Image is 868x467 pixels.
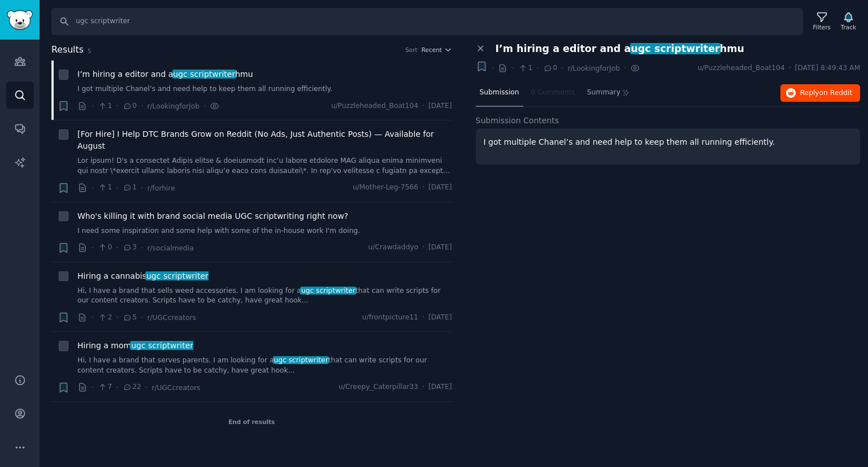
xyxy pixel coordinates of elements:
span: [DATE] [428,243,452,253]
a: [For Hire] I Help DTC Brands Grow on Reddit (No Ads, Just Authentic Posts) — Available for August [77,128,452,152]
span: u/Creepy_Caterpillar33 [338,382,418,392]
span: · [203,100,206,112]
a: Who's killing it with brand social media UGC scriptwriting right now? [77,210,348,222]
span: u/frontpicture11 [362,313,418,323]
span: · [422,243,424,253]
span: [DATE] [428,183,452,193]
span: · [116,312,118,323]
span: · [116,100,118,112]
span: [DATE] [428,382,452,392]
span: · [511,62,514,74]
span: on Reddit [819,89,852,97]
span: Recent [422,46,442,54]
span: · [116,182,118,194]
span: 7 [98,382,112,392]
span: Results [51,43,84,57]
span: 1 [518,63,532,73]
span: ugc scriptwriter [172,70,236,79]
span: r/UGCcreators [151,384,200,392]
div: Sort [405,46,418,54]
span: · [789,63,791,73]
span: 0 [98,243,112,253]
span: u/Crawdaddyo [368,243,419,253]
span: · [624,62,626,74]
span: · [422,313,424,323]
span: 1 [123,183,137,193]
span: ugc scriptwriter [273,356,329,364]
span: r/LookingforJob [567,64,620,72]
span: · [92,382,94,394]
span: u/Mother-Leg-7566 [353,183,418,193]
span: · [536,62,539,74]
button: Recent [422,46,452,54]
span: I’m hiring a editor and a hmu [77,68,253,80]
span: 2 [98,313,112,323]
span: · [92,242,94,254]
span: u/Puzzleheaded_Boat104 [331,101,418,111]
span: Submission [480,88,519,98]
span: 22 [123,382,141,392]
div: Track [841,23,856,31]
span: · [116,242,118,254]
span: 1 [98,183,112,193]
span: ugc scriptwriter [300,287,357,295]
a: I got multiple Chanel’s and need help to keep them all running efficiently. [77,84,452,94]
span: · [116,382,118,394]
span: · [492,62,494,74]
a: I’m hiring a editor and augc scriptwriterhmu [77,68,253,80]
span: · [92,312,94,323]
span: · [141,312,143,323]
span: · [141,100,143,112]
span: ugc scriptwriter [130,341,194,350]
span: I’m hiring a editor and a hmu [496,43,744,55]
a: Hi, I have a brand that serves parents. I am looking for augc scriptwriterthat can write scripts ... [77,356,452,375]
span: u/Puzzleheaded_Boat104 [697,63,784,73]
button: Replyon Reddit [780,84,860,102]
button: Track [837,10,860,33]
span: · [92,100,94,112]
div: End of results [51,402,452,442]
span: · [141,182,143,194]
span: 1 [98,101,112,111]
span: · [145,382,147,394]
span: · [141,242,143,254]
span: 3 [123,243,137,253]
span: Reply [800,88,852,98]
span: 5 [88,47,92,54]
span: 0 [543,63,557,73]
span: Submission Contents [476,115,559,127]
span: Hiring a cannabis [77,270,209,282]
input: Search Keyword [51,8,803,35]
span: · [422,101,424,111]
span: Hiring a mom [77,340,193,352]
img: GummySearch logo [7,10,33,30]
span: [DATE] [428,101,452,111]
a: Hiring a cannabisugc scriptwriter [77,270,209,282]
p: I got multiple Chanel’s and need help to keep them all running efficiently. [484,136,853,148]
span: r/UGCcreators [147,314,196,322]
span: ugc scriptwriter [630,43,721,54]
span: r/socialmedia [147,244,193,252]
span: 0 [123,101,137,111]
span: r/LookingforJob [147,102,199,110]
a: Hi, I have a brand that sells weed accessories. I am looking for augc scriptwriterthat can write ... [77,286,452,306]
span: Summary [587,88,620,98]
span: [DATE] [428,313,452,323]
span: ugc scriptwriter [145,271,209,280]
a: Lor ipsum! D's a consectet Adipis elitse & doeiusmodt inc’u labore etdolore MAG aliqua enima mini... [77,156,452,176]
div: Filters [813,23,831,31]
a: Hiring a momugc scriptwriter [77,340,193,352]
span: · [92,182,94,194]
a: I need some inspiration and some help with some of the in-house work I'm doing. [77,226,452,236]
span: · [422,183,424,193]
span: · [561,62,563,74]
span: 5 [123,313,137,323]
span: r/forhire [147,184,175,192]
span: [DATE] 8:49:43 AM [795,63,860,73]
span: · [422,382,424,392]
